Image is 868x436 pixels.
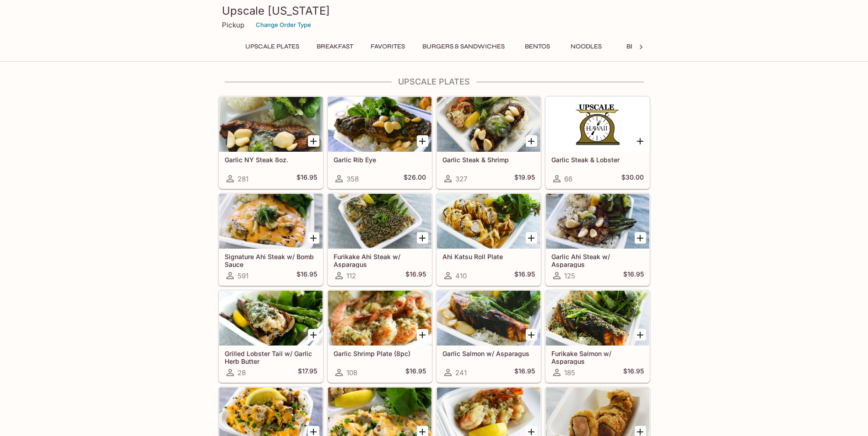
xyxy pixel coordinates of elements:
h5: $16.95 [623,270,644,281]
h5: Garlic Shrimp Plate (8pc) [334,350,426,357]
h5: Furikake Ahi Steak w/ Asparagus [334,253,426,268]
div: Garlic Salmon w/ Asparagus [437,291,540,346]
button: Add Grilled Lobster Tail w/ Garlic Herb Butter [308,329,319,340]
a: Garlic Salmon w/ Asparagus241$16.95 [437,290,541,383]
h5: Ahi Katsu Roll Plate [442,253,535,261]
span: 358 [346,175,359,183]
h3: Upscale [US_STATE] [222,4,647,18]
div: Grilled Lobster Tail w/ Garlic Herb Butter [219,291,323,346]
button: Add Garlic Steak & Shrimp [526,135,537,147]
h5: $19.95 [514,173,535,184]
button: Change Order Type [252,18,315,32]
div: Signature Ahi Steak w/ Bomb Sauce [219,194,323,249]
button: Add Garlic Shrimp Plate (8pc) [417,329,428,340]
span: 66 [564,175,572,183]
h5: Garlic Steak & Lobster [551,156,644,164]
a: Garlic NY Steak 8oz.281$16.95 [219,96,323,189]
h5: Grilled Lobster Tail w/ Garlic Herb Butter [225,350,317,365]
button: Add Furikake Ahi Steak w/ Asparagus [417,232,428,244]
h5: Garlic Salmon w/ Asparagus [442,350,535,357]
div: Ahi Katsu Roll Plate [437,194,540,249]
h5: Garlic Steak & Shrimp [442,156,535,164]
a: Garlic Steak & Shrimp327$19.95 [437,96,541,189]
h5: Garlic Ahi Steak w/ Asparagus [551,253,644,268]
button: UPSCALE Plates [240,40,304,53]
a: Ahi Katsu Roll Plate410$16.95 [437,193,541,286]
h4: UPSCALE Plates [218,77,650,87]
p: Pickup [222,21,244,29]
a: Garlic Ahi Steak w/ Asparagus125$16.95 [545,193,650,286]
h5: $16.95 [623,367,644,378]
h5: $16.95 [514,270,535,281]
button: Bentos [517,40,558,53]
h5: Signature Ahi Steak w/ Bomb Sauce [225,253,317,268]
button: Noodles [566,40,607,53]
span: 281 [237,175,248,183]
h5: Garlic NY Steak 8oz. [225,156,317,164]
span: 241 [455,368,467,377]
button: Breakfast [312,40,358,53]
a: Garlic Steak & Lobster66$30.00 [545,96,650,189]
button: Add Garlic NY Steak 8oz. [308,135,319,147]
button: Add Signature Ahi Steak w/ Bomb Sauce [308,232,319,244]
a: Signature Ahi Steak w/ Bomb Sauce591$16.95 [219,193,323,286]
h5: $26.00 [404,173,426,184]
div: Garlic Shrimp Plate (8pc) [328,291,431,346]
a: Grilled Lobster Tail w/ Garlic Herb Butter28$17.95 [219,290,323,383]
span: 28 [237,368,246,377]
button: Add Garlic Rib Eye [417,135,428,147]
h5: $17.95 [298,367,317,378]
h5: $16.95 [405,270,426,281]
div: Furikake Salmon w/ Asparagus [546,291,649,346]
span: 108 [346,368,357,377]
button: Beef [614,40,655,53]
button: Favorites [366,40,410,53]
div: Garlic Steak & Shrimp [437,97,540,152]
div: Garlic Ahi Steak w/ Asparagus [546,194,649,249]
span: 327 [455,175,467,183]
button: Add Garlic Ahi Steak w/ Asparagus [635,232,646,244]
h5: $16.95 [297,173,317,184]
button: Burgers & Sandwiches [417,40,510,53]
h5: Furikake Salmon w/ Asparagus [551,350,644,365]
div: Garlic NY Steak 8oz. [219,97,323,152]
h5: Garlic Rib Eye [334,156,426,164]
div: Garlic Steak & Lobster [546,97,649,152]
span: 185 [564,368,575,377]
span: 410 [455,271,467,280]
span: 112 [346,271,356,280]
button: Add Furikake Salmon w/ Asparagus [635,329,646,340]
a: Garlic Rib Eye358$26.00 [328,96,432,189]
div: Furikake Ahi Steak w/ Asparagus [328,194,431,249]
span: 591 [237,271,248,280]
h5: $16.95 [514,367,535,378]
h5: $30.00 [621,173,644,184]
a: Furikake Ahi Steak w/ Asparagus112$16.95 [328,193,432,286]
div: Garlic Rib Eye [328,97,431,152]
button: Add Ahi Katsu Roll Plate [526,232,537,244]
button: Add Garlic Steak & Lobster [635,135,646,147]
a: Furikake Salmon w/ Asparagus185$16.95 [545,290,650,383]
a: Garlic Shrimp Plate (8pc)108$16.95 [328,290,432,383]
h5: $16.95 [405,367,426,378]
h5: $16.95 [297,270,317,281]
span: 125 [564,271,575,280]
button: Add Garlic Salmon w/ Asparagus [526,329,537,340]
